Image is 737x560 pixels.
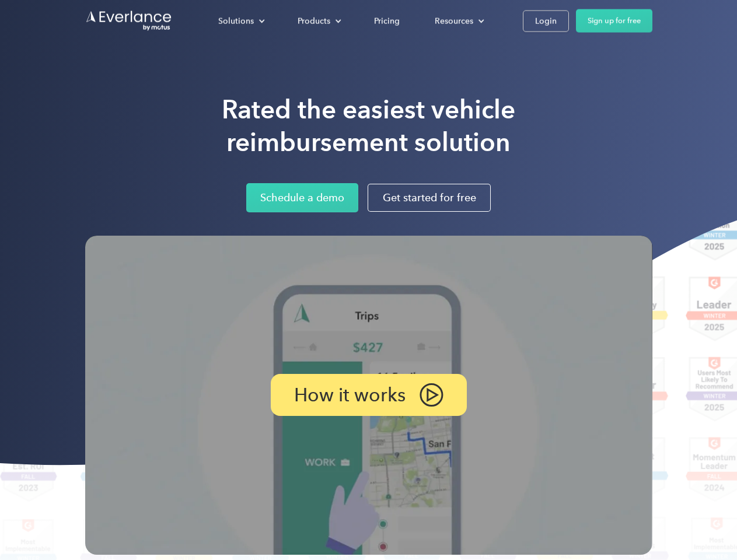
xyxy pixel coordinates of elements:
[435,13,473,28] div: Resources
[362,10,411,31] a: Pricing
[246,183,358,212] a: Schedule a demo
[576,9,652,33] a: Sign up for free
[368,184,491,212] a: Get started for free
[535,13,557,28] div: Login
[523,10,569,32] a: Login
[222,93,515,159] h1: Rated the easiest vehicle reimbursement solution
[374,13,400,28] div: Pricing
[298,13,330,28] div: Products
[294,388,406,402] p: How it works
[218,13,254,28] div: Solutions
[85,9,173,32] a: Go to homepage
